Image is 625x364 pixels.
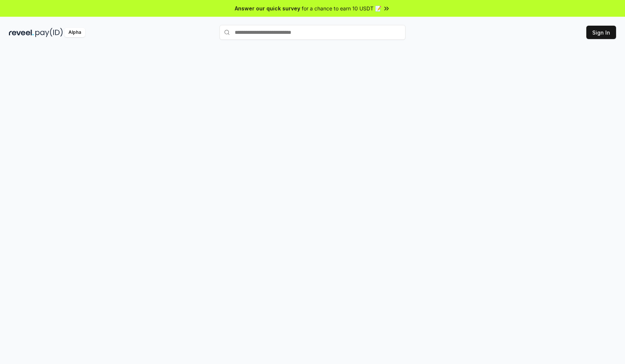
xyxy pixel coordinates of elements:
[302,4,381,12] span: for a chance to earn 10 USDT 📝
[586,26,616,39] button: Sign In
[9,28,34,37] img: reveel_dark
[35,28,63,37] img: pay_id
[235,4,300,12] span: Answer our quick survey
[64,28,85,37] div: Alpha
